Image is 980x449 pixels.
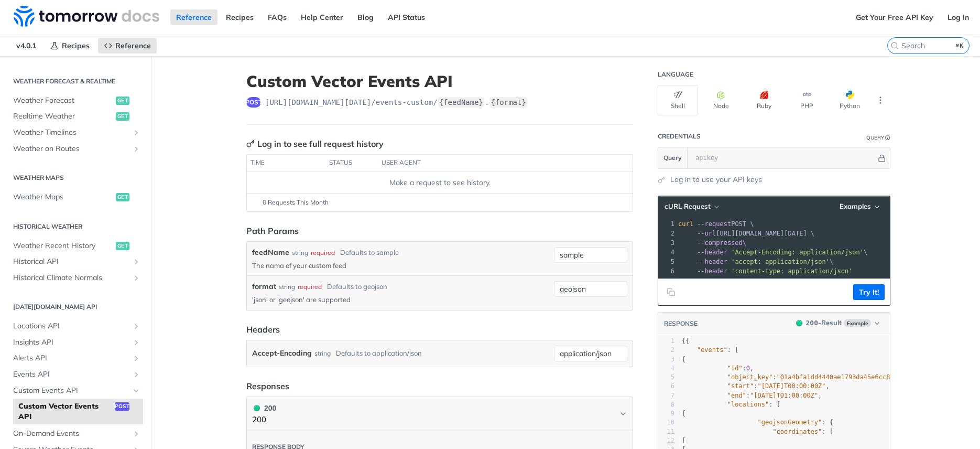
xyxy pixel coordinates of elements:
[132,338,140,347] button: Show subpages for Insights API
[13,192,113,202] span: Weather Maps
[8,335,143,350] a: Insights APIShow subpages for Insights API
[116,97,129,105] span: get
[246,224,299,237] div: Path Params
[8,367,143,382] a: Events APIShow subpages for Events API
[252,295,550,304] p: 'json' or 'geojson' are supported
[727,392,746,399] span: "end"
[727,373,773,381] span: "object_key"
[890,41,899,50] svg: Search
[314,346,331,361] div: string
[18,401,112,422] span: Custom Vector Events API
[132,430,140,438] button: Show subpages for On-Demand Events
[658,229,676,238] div: 2
[8,77,143,86] h2: Weather Forecast & realtime
[658,337,674,346] div: 1
[658,85,698,115] button: Shell
[13,386,129,396] span: Custom Events API
[697,268,727,275] span: --header
[682,365,754,372] span: : ,
[13,144,129,154] span: Weather on Routes
[806,319,818,327] span: 200
[115,402,129,411] span: post
[246,323,280,336] div: Headers
[8,270,143,286] a: Historical Climate NormalsShow subpages for Historical Climate Normals
[13,353,129,364] span: Alerts API
[682,373,909,381] span: : ,
[658,382,674,391] div: 6
[682,401,780,408] span: : [
[327,282,387,292] div: Defaults to geojson
[45,38,95,54] a: Recipes
[262,9,292,25] a: FAQs
[251,177,628,188] div: Make a request to see history.
[619,410,627,418] svg: Chevron
[8,426,143,442] a: On-Demand EventsShow subpages for On-Demand Events
[682,346,738,354] span: : [
[13,256,129,267] span: Historical API
[10,38,42,54] span: v4.0.1
[844,319,871,327] span: Example
[8,173,143,183] h2: Weather Maps
[942,9,975,25] a: Log In
[252,261,550,270] p: The nama of your custom feed
[658,257,676,266] div: 5
[658,409,674,418] div: 9
[252,281,276,292] label: format
[246,72,633,91] h1: Custom Vector Events API
[791,318,885,328] button: 200200-ResultExample
[873,92,888,108] button: More Languages
[953,40,966,51] kbd: ⌘K
[13,241,113,251] span: Weather Recent History
[8,141,143,157] a: Weather on RoutesShow subpages for Weather on Routes
[727,401,769,408] span: "locations"
[246,137,384,150] div: Log in to see full request history
[132,258,140,266] button: Show subpages for Historical API
[14,6,159,27] img: Tomorrow.io Weather API Docs
[132,145,140,153] button: Show subpages for Weather on Routes
[777,373,906,381] span: "01a4bfa1dd4440ae1793da45e6cc89d0"
[13,321,129,332] span: Locations API
[8,93,143,109] a: Weather Forecastget
[252,402,276,414] div: 200
[836,201,885,212] button: Examples
[750,392,818,399] span: "[DATE]T01:00:00Z"
[13,111,113,122] span: Realtime Weather
[658,132,701,141] div: Credentials
[13,337,129,348] span: Insights API
[727,382,754,390] span: "start"
[840,202,871,211] span: Examples
[8,383,143,399] a: Custom Events APIHide subpages for Custom Events API
[246,140,255,148] svg: Key
[758,419,822,426] span: "geojsonGeometry"
[885,135,890,141] i: Information
[252,402,627,426] button: 200 200200
[663,284,678,300] button: Copy to clipboard
[8,238,143,254] a: Weather Recent Historyget
[336,346,422,361] div: Defaults to application/json
[8,125,143,141] a: Weather TimelinesShow subpages for Weather Timelines
[682,410,685,417] span: {
[658,266,676,276] div: 6
[279,282,295,292] div: string
[670,174,762,185] a: Log in to use your API keys
[298,282,322,292] div: required
[697,220,731,228] span: --request
[678,220,693,228] span: curl
[772,428,822,435] span: "coordinates"
[8,109,143,124] a: Realtime Weatherget
[787,85,827,115] button: PHP
[796,320,802,326] span: 200
[658,248,676,257] div: 4
[220,9,259,25] a: Recipes
[13,399,143,424] a: Custom Vector Events APIpost
[806,318,842,328] div: - Result
[13,127,129,138] span: Weather Timelines
[658,147,688,168] button: Query
[876,95,885,105] svg: More ellipsis
[678,220,754,228] span: POST \
[132,129,140,137] button: Show subpages for Weather Timelines
[853,284,885,300] button: Try It!
[876,153,887,163] button: Hide
[661,201,722,212] button: cURL Request
[682,356,685,363] span: {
